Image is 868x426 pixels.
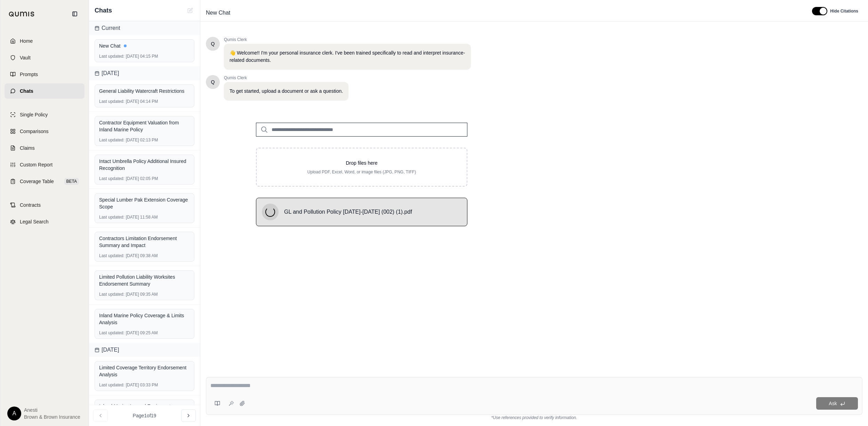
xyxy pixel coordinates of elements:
[5,140,85,156] a: Claims
[5,67,85,82] a: Prompts
[20,128,48,135] span: Comparisons
[268,159,456,166] p: Drop files here
[99,292,124,297] span: Last updated:
[20,88,33,95] span: Chats
[99,137,190,143] div: [DATE] 02:13 PM
[5,174,85,189] a: Coverage TableBETA
[5,157,85,172] a: Custom Report
[99,253,124,259] span: Last updated:
[99,176,124,181] span: Last updated:
[203,7,233,18] span: New Chat
[99,54,124,59] span: Last updated:
[99,99,190,104] div: [DATE] 04:14 PM
[5,197,85,213] a: Contracts
[5,83,85,99] a: Chats
[99,292,190,297] div: [DATE] 09:35 AM
[7,407,21,420] div: A
[268,169,456,175] p: Upload PDF, Excel, Word, or image files (JPG, PNG, TIFF)
[99,214,124,220] span: Last updated:
[5,214,85,229] a: Legal Search
[186,6,194,15] button: New Chat
[20,178,54,185] span: Coverage Table
[133,412,156,419] span: Page 1 of 19
[224,75,348,81] span: Qumis Clerk
[99,382,190,388] div: [DATE] 03:33 PM
[89,21,200,35] div: Current
[284,208,412,216] span: GL and Pollution Policy [DATE]-[DATE] (002) (1).pdf
[69,8,80,19] button: Collapse sidebar
[89,66,200,80] div: [DATE]
[816,397,858,410] button: Ask
[99,42,190,49] div: New Chat
[99,176,190,181] div: [DATE] 02:05 PM
[95,6,112,15] span: Chats
[20,38,33,44] span: Home
[99,99,124,104] span: Last updated:
[99,88,190,95] div: General Liability Watercraft Restrictions
[99,253,190,259] div: [DATE] 09:38 AM
[64,178,79,185] span: BETA
[99,119,190,133] div: Contractor Equipment Valuation from Inland Marine Policy
[224,37,471,42] span: Qumis Clerk
[20,54,31,61] span: Vault
[99,214,190,220] div: [DATE] 11:58 AM
[211,79,215,85] span: Hello
[203,7,804,18] div: Edit Title
[99,158,190,172] div: Intact Umbrella Policy Additional Insured Recognition
[24,413,80,420] span: Brown & Brown Insurance
[230,49,465,64] p: 👋 Welcome!! I'm your personal insurance clerk. I've been trained specifically to read and interpr...
[99,54,190,59] div: [DATE] 04:15 PM
[829,401,837,406] span: Ask
[5,33,85,49] a: Home
[20,111,48,118] span: Single Policy
[211,40,215,47] span: Hello
[9,11,35,17] img: Qumis Logo
[5,107,85,122] a: Single Policy
[230,88,343,95] p: To get started, upload a document or ask a question.
[20,145,35,151] span: Claims
[5,50,85,65] a: Vault
[99,273,190,287] div: Limited Pollution Liability Worksites Endorsement Summary
[99,403,190,417] div: Inland Marine Leased Equipment Valuation
[99,137,124,143] span: Last updated:
[20,161,53,168] span: Custom Report
[99,364,190,378] div: Limited Coverage Territory Endorsement Analysis
[24,407,80,413] span: Anesti
[99,196,190,210] div: Special Lumber Pak Extension Coverage Scope
[99,330,190,336] div: [DATE] 09:25 AM
[99,382,124,388] span: Last updated:
[99,312,190,326] div: Inland Marine Policy Coverage & Limits Analysis
[830,8,858,14] span: Hide Citations
[99,330,124,336] span: Last updated:
[20,71,38,78] span: Prompts
[99,235,190,249] div: Contractors Limitation Endorsement Summary and Impact
[20,202,41,208] span: Contracts
[5,124,85,139] a: Comparisons
[89,343,200,357] div: [DATE]
[20,218,49,225] span: Legal Search
[206,415,862,420] div: *Use references provided to verify information.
